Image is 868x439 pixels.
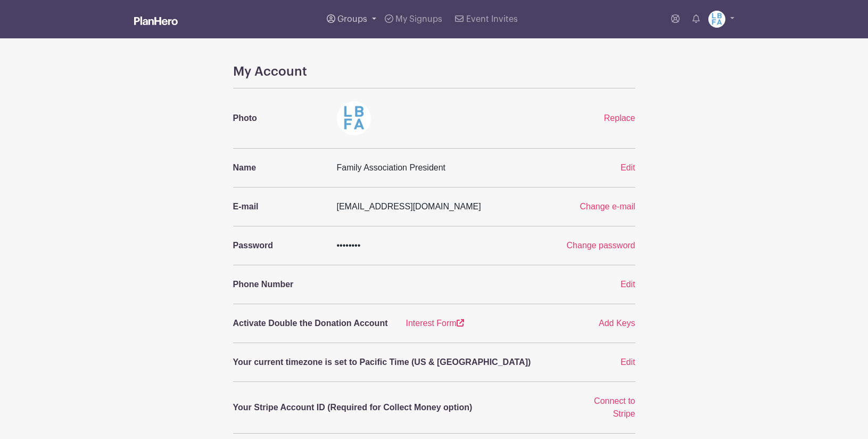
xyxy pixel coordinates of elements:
[233,161,324,174] p: Name
[708,11,725,28] img: LBFArev.png
[621,357,635,367] a: Edit
[233,239,324,252] p: Password
[580,202,635,211] a: Change e-mail
[227,317,400,330] a: Activate Double the Donation Account
[395,15,442,23] span: My Signups
[233,278,324,291] p: Phone Number
[233,317,393,330] p: Activate Double the Donation Account
[466,15,518,23] span: Event Invites
[567,241,635,250] a: Change password
[406,319,464,328] a: Interest Form
[330,161,573,174] div: Family Association President
[330,200,538,213] div: [EMAIL_ADDRESS][DOMAIN_NAME]
[233,64,635,79] h4: My Account
[604,113,635,123] a: Replace
[233,112,324,125] p: Photo
[233,356,566,369] p: Your current timezone is set to Pacific Time (US & [GEOGRAPHIC_DATA])
[599,319,635,328] a: Add Keys
[621,163,635,172] a: Edit
[337,15,367,23] span: Groups
[621,280,635,289] a: Edit
[134,17,178,25] img: logo_white-6c42ec7e38ccf1d336a20a19083b03d10ae64f83f12c07503d8b9e83406b4c7d.svg
[233,200,324,213] p: E-mail
[594,396,635,418] a: Connect to Stripe
[337,101,371,135] img: LBFArev.png
[233,401,566,414] p: Your Stripe Account ID (Required for Collect Money option)
[337,241,361,250] span: ••••••••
